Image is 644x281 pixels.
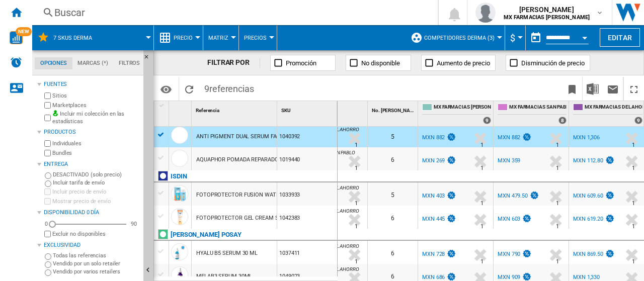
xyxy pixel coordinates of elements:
div: Sort None [171,101,191,117]
div: HYALU B5 SERUM 30 ML [196,242,258,265]
label: DESACTIVADO (solo precio) [53,171,139,178]
div: FILTRAR POR [207,58,260,68]
img: alerts-logo.svg [10,56,22,68]
div: MXN 359 [498,157,520,164]
span: MX FARMACIAS [PERSON_NAME] [434,104,491,112]
label: Bundles [52,149,139,157]
label: Marketplaces [52,102,139,109]
img: promotionV3.png [446,249,456,258]
md-slider: Disponibilidad [52,219,126,229]
span: Aumento de precio [437,59,490,67]
span: Precios [244,35,267,41]
img: promotionV3.png [522,272,532,281]
div: MXN 869.50 [573,251,603,257]
input: DESACTIVADO (solo precio) [45,172,51,179]
div: Sort None [194,101,277,117]
div: MXN 1,330 [573,274,600,280]
button: Precio [174,25,198,50]
img: mysite-bg-18x18.png [52,110,58,116]
span: MX FARMACIAS DEL AHORRO [296,185,359,191]
label: Individuales [52,140,139,147]
span: SKU [281,108,291,113]
button: Editar [600,28,640,47]
button: Recargar [179,77,199,101]
div: 7 SKUS DERMA [37,25,148,50]
div: 1040392 [277,124,337,147]
b: MX FARMACIAS [PERSON_NAME] [504,14,590,21]
div: MXN 269 [421,156,456,166]
span: MX FARMACIAS DEL AHORRO [585,104,642,112]
div: Tiempo de entrega : 1 día [355,222,358,232]
img: promotionV3.png [446,272,456,281]
img: promotionV3.png [605,249,615,258]
div: MXN 479.50 [496,191,539,201]
input: Individuales [44,140,51,147]
button: Maximizar [624,77,644,101]
div: MXN 882 [422,134,445,141]
div: Tiempo de entrega : 1 día [632,257,635,267]
div: Entrega [44,160,139,168]
div: MXN 869.50 [572,249,615,259]
span: referencias [209,83,254,94]
button: Open calendar [576,27,594,45]
div: Tiempo de entrega : 1 día [556,257,559,267]
div: FOTOPROTECTOR FUSION WATER SPF50 DAILY 50ML [196,183,331,207]
div: MXN 619.20 [572,214,615,224]
div: Disponibilidad 0 Día [44,209,139,217]
div: MXN 909 [498,274,520,280]
div: Tiempo de entrega : 1 día [480,199,484,209]
div: No. [PERSON_NAME] Sort None [370,101,418,117]
div: MXN 882 [498,134,520,141]
span: No disponible [361,59,400,67]
div: Exclusividad [44,241,139,249]
div: 6 [368,241,418,264]
md-tab-item: Marcas (*) [72,57,114,69]
span: MX FARMACIAS DEL AHORRO [296,208,359,214]
div: MXN 619.20 [573,216,603,222]
div: 5 [368,182,418,206]
div: Tiempo de entrega : 1 día [480,163,484,173]
div: Tiempo de entrega : 1 día [556,222,559,232]
div: Sort None [370,101,418,117]
span: Matriz [208,35,228,41]
div: FOTOPROTECTOR GEL CREAM SPF50 PLUS 250ML [196,207,324,230]
div: $ [510,25,520,50]
span: [PERSON_NAME] [504,5,590,15]
img: promotionV3.png [446,133,456,141]
div: MXN 790 [496,249,532,259]
label: Sitios [52,92,139,100]
button: No disponible [346,55,411,71]
div: Tiempo de entrega : 1 día [355,199,358,209]
div: MXN 686 [422,274,445,280]
div: Tiempo de entrega : 1 día [556,199,559,209]
div: MX FARMACIAS SAN PABLO 8 offers sold by MX FARMACIAS SAN PABLO [496,101,569,126]
div: MXN 112.80 [573,157,603,164]
div: 6 [368,206,418,229]
div: MXN 728 [422,251,445,257]
button: Promoción [270,55,336,71]
img: promotionV3.png [605,191,615,200]
div: Tiempo de entrega : 1 día [632,199,635,209]
span: MX FARMACIAS DEL AHORRO [296,127,359,132]
div: MXN 882 [421,133,456,143]
span: 9 [199,77,259,98]
div: Tiempo de entrega : 1 día [480,140,484,150]
md-tab-item: Opciones [35,57,72,69]
label: Mostrar precio de envío [52,198,139,205]
input: Marketplaces [44,102,51,109]
button: Enviar este reporte por correo electrónico [603,77,623,101]
div: 1019440 [277,147,337,170]
input: Sitios [44,92,51,99]
button: 7 SKUS DERMA [53,25,102,50]
span: MX FARMACIAS DEL AHORRO [296,266,359,272]
div: Matriz [208,25,233,50]
div: Competidores Derma (3) [411,25,500,50]
div: Tiempo de entrega : 1 día [556,140,559,150]
label: Todas las referencias [53,252,139,259]
label: Vendido por varios retailers [53,268,139,275]
div: MXN 445 [422,216,445,222]
span: Promoción [286,59,316,67]
div: MXN 112.80 [572,156,615,166]
label: Incluir mi colección en las estadísticas [52,110,139,126]
div: MXN 609.60 [573,193,603,199]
